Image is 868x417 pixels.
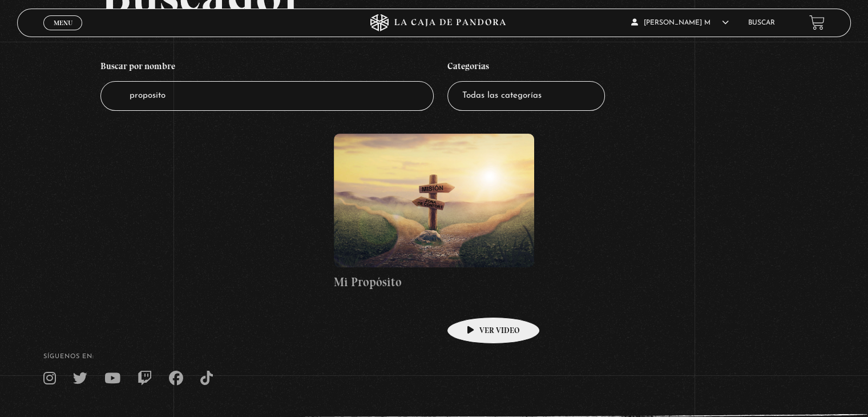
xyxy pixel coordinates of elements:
[54,19,72,26] span: Menu
[809,15,825,30] a: View your shopping cart
[43,354,825,360] h4: SÍguenos en:
[334,273,534,291] h4: Mi Propósito
[748,19,775,26] a: Buscar
[447,55,605,81] h4: Categorías
[334,134,534,291] a: Mi Propósito
[100,55,434,81] h4: Buscar por nombre
[50,29,76,37] span: Cerrar
[631,19,729,26] span: [PERSON_NAME] M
